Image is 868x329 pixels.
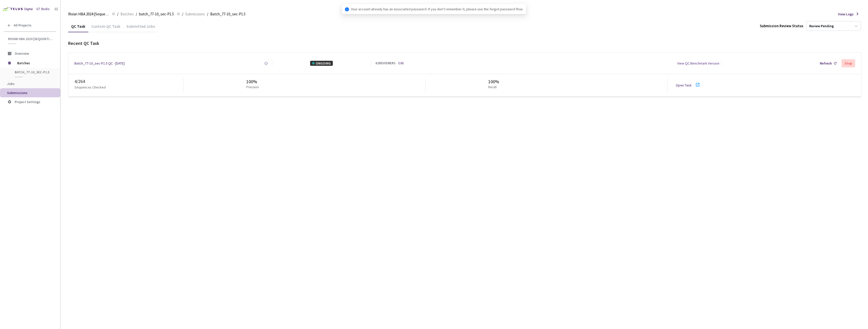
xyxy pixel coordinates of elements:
[74,78,183,85] div: 4 / 264
[182,11,183,17] li: /
[117,11,118,17] li: /
[68,40,861,47] div: Recent QC Task
[119,11,135,17] a: Batches
[488,78,499,85] div: 100%
[7,81,15,86] span: Jobs
[351,6,523,12] span: Your account already has an associated password. If you don't remember it, please use the forgot ...
[139,11,174,17] span: batch_77-10_sec-P1.5
[210,11,246,17] span: Batch_77-10_sec-P1.5
[15,51,29,56] span: Overview
[207,11,208,17] li: /
[7,91,28,95] span: Submissions
[17,58,52,68] span: Batches
[123,24,158,32] div: Submitted Jobs
[398,61,404,66] a: Edit
[375,61,395,66] div: 62 REVIEWERS
[760,23,803,28] div: Submission Review Status
[15,70,52,74] span: batch_77-10_sec-P1.5
[68,24,88,32] div: QC Task
[809,24,834,28] div: Review Pending
[845,61,852,65] div: Stop
[15,100,40,104] span: Project Settings
[185,11,205,17] span: Submissions
[88,24,123,32] div: Custom QC Task
[488,85,497,90] p: Recall
[14,23,32,27] span: All Projects
[136,11,137,17] li: /
[820,61,832,66] div: Refresh
[120,11,134,17] span: Batches
[36,7,50,12] div: GT Studio
[8,37,53,41] span: Rivian HBA 2024 [Sequential]
[838,12,854,17] span: View Logs
[184,11,206,17] a: Submissions
[74,61,125,66] a: Batch_77-10_sec-P1.5 QC - [DATE]
[68,11,109,17] span: Rivian HBA 2024 [Sequential]
[74,85,106,90] p: Sequences Checked
[677,61,719,66] div: View QC Benchmark Version
[310,61,333,66] div: ONGOING
[246,85,259,90] p: Precision
[345,7,349,11] span: info-circle
[676,83,692,87] a: Open Task
[246,78,261,85] div: 100%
